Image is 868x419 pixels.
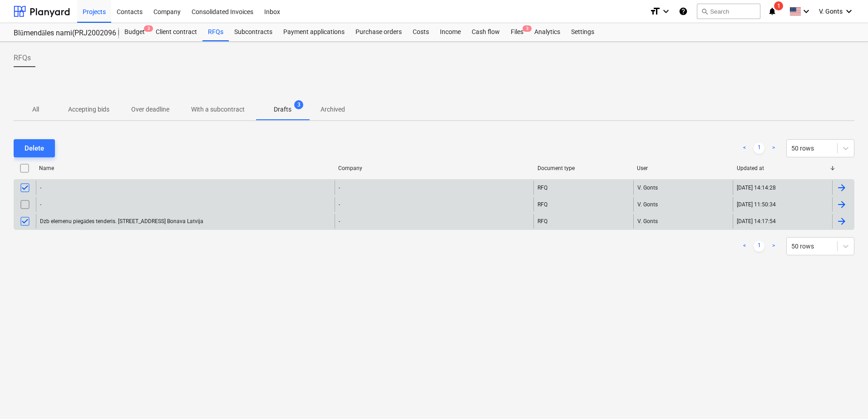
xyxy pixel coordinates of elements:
a: Next page [768,143,779,154]
span: V. Gonts [819,8,843,15]
div: Name [39,165,331,171]
div: Files [505,23,529,41]
div: - [40,185,41,191]
div: RFQ [538,218,547,224]
div: V. Gonts [633,197,733,212]
i: keyboard_arrow_down [801,6,812,17]
div: Delete [25,142,44,154]
span: RFQs [14,53,31,63]
a: Previous page [739,241,750,252]
i: format_size [650,6,661,17]
div: Budget [119,23,150,41]
a: Subcontracts [229,23,278,41]
span: 1 [774,1,783,10]
a: Next page [768,241,779,252]
a: Files3 [505,23,529,41]
a: Analytics [529,23,566,41]
a: Cash flow [466,23,505,41]
div: RFQ [538,185,547,191]
div: RFQ [538,201,547,208]
a: Previous page [739,143,750,154]
div: V. Gonts [633,180,733,195]
a: Costs [407,23,434,41]
div: Dzb elemenu piegādes tenderis. [STREET_ADDRESS] Bonava Latvija [40,218,203,225]
button: Delete [14,139,55,157]
span: 3 [294,100,303,109]
div: - [339,185,340,191]
div: [DATE] 11:50:34 [737,201,776,208]
div: V. Gonts [633,214,733,229]
i: notifications [768,6,777,17]
span: search [701,8,708,15]
p: All [25,105,46,114]
span: 3 [144,25,153,32]
div: Document type [538,165,630,171]
div: - [339,218,340,224]
a: Payment applications [278,23,350,41]
p: Over deadline [131,105,169,114]
a: Budget3 [119,23,150,41]
div: - [40,201,41,208]
a: Client contract [150,23,202,41]
div: [DATE] 14:14:28 [737,185,776,191]
p: With a subcontract [191,105,245,114]
p: Archived [321,105,345,114]
button: Search [697,4,760,19]
div: - [339,201,340,208]
i: keyboard_arrow_down [843,6,854,17]
a: RFQs [202,23,229,41]
div: Company [338,165,530,171]
a: Page 1 is your current page [754,241,764,252]
a: Settings [566,23,600,41]
a: Purchase orders [350,23,407,41]
div: User [637,165,730,171]
span: 3 [523,25,532,32]
i: keyboard_arrow_down [661,6,671,17]
p: Accepting bids [68,105,109,114]
div: Updated at [737,165,829,171]
a: Income [434,23,466,41]
i: Knowledge base [679,6,688,17]
a: Page 1 is your current page [754,143,764,154]
iframe: Chat Widget [823,375,868,419]
div: Blūmendāles nami(PRJ2002096 Prūšu 3 kārta) - 2601984 [14,29,108,38]
p: Drafts [274,105,291,114]
div: [DATE] 14:17:54 [737,218,776,224]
